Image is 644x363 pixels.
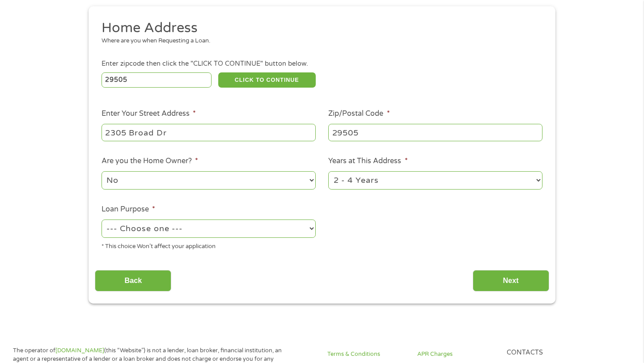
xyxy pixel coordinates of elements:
[95,270,171,292] input: Back
[507,349,585,357] h4: Contacts
[102,59,542,69] div: Enter zipcode then click the "CLICK TO CONTINUE" button below.
[102,19,536,37] h2: Home Address
[473,270,549,292] input: Next
[328,156,407,166] label: Years at This Address
[327,350,406,359] a: Terms & Conditions
[102,109,196,118] label: Enter Your Street Address
[417,350,496,359] a: APR Charges
[102,156,198,166] label: Are you the Home Owner?
[102,205,155,214] label: Loan Purpose
[102,72,212,88] input: Enter Zipcode (e.g 01510)
[218,72,316,88] button: CLICK TO CONTINUE
[102,37,536,46] div: Where are you when Requesting a Loan.
[102,124,316,141] input: 1 Main Street
[102,239,316,251] div: * This choice Won’t affect your application
[328,109,390,118] label: Zip/Postal Code
[55,347,104,354] a: [DOMAIN_NAME]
